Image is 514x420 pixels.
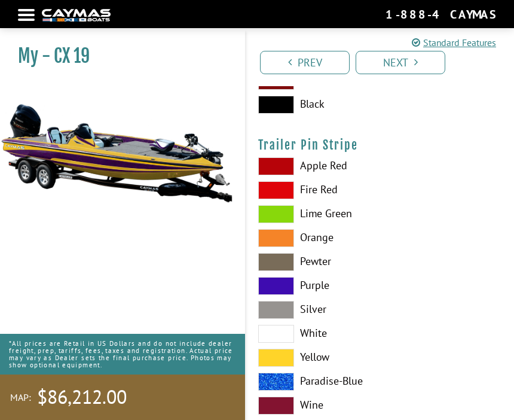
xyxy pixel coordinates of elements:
a: Standard Features [412,35,496,50]
label: Orange [258,229,502,247]
a: Next [356,51,445,74]
p: *All prices are Retail in US Dollars and do not include dealer freight, prep, tariffs, fees, taxe... [9,334,236,375]
label: Apple Red [258,157,502,175]
label: Purple [258,277,502,295]
label: Paradise-Blue [258,373,502,391]
label: Wine [258,397,502,415]
label: Silver [258,301,502,319]
label: Black [258,96,502,114]
ul: Pagination [257,49,514,74]
span: $86,212.00 [37,385,127,410]
label: Yellow [258,349,502,367]
div: 1-888-4CAYMAS [385,7,496,22]
label: Pewter [258,253,502,271]
span: MAP: [10,391,31,404]
h1: My - CX 19 [18,45,215,67]
label: Lime Green [258,205,502,223]
label: Fire Red [258,181,502,199]
h4: Trailer Pin Stripe [258,138,502,153]
img: white-logo-c9c8dbefe5ff5ceceb0f0178aa75bf4bb51f6bca0971e226c86eb53dfe498488.png [42,9,111,22]
label: White [258,325,502,343]
a: Prev [260,51,350,74]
